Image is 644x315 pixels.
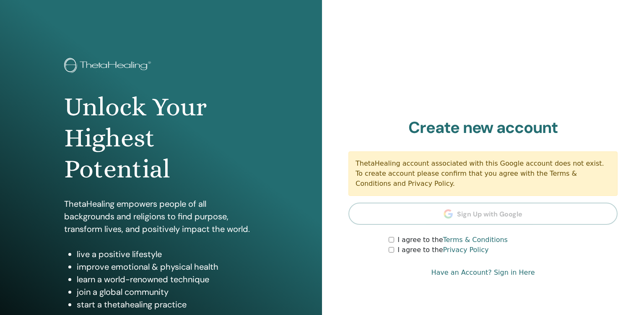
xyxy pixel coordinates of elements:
li: start a thetahealing practice [77,298,258,311]
a: Terms & Conditions [443,236,507,244]
li: join a global community [77,286,258,298]
a: Have an Account? Sign in Here [431,268,535,278]
div: ThetaHealing account associated with this Google account does not exist. To create account please... [348,151,618,196]
a: Privacy Policy [443,246,488,254]
label: I agree to the [397,245,488,255]
li: live a positive lifestyle [77,248,258,260]
li: learn a world-renowned technique [77,273,258,286]
h2: Create new account [348,118,618,138]
h1: Unlock Your Highest Potential [64,91,258,185]
p: ThetaHealing empowers people of all backgrounds and religions to find purpose, transform lives, a... [64,198,258,235]
label: I agree to the [397,235,508,245]
li: improve emotional & physical health [77,260,258,273]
